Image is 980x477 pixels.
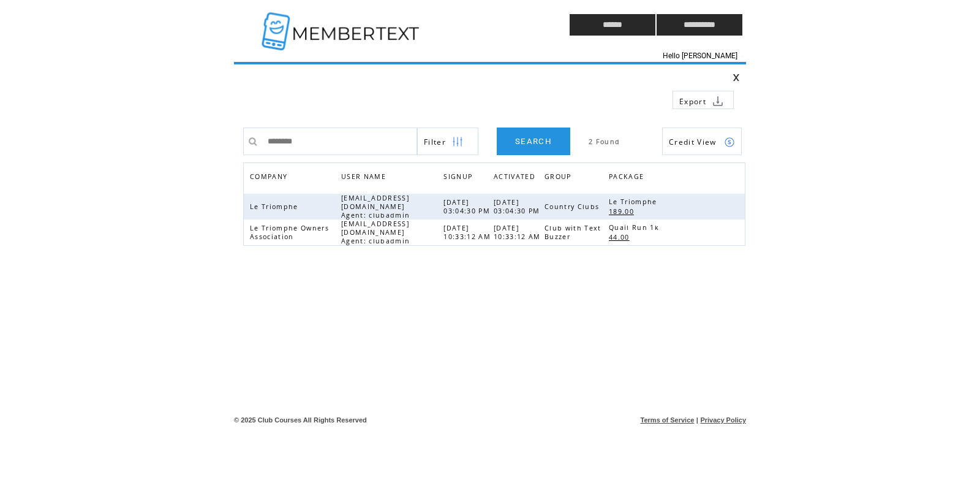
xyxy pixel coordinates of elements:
img: credits.png [724,137,735,148]
span: Club with Text Buzzer [545,224,601,241]
span: © 2025 Club Courses All Rights Reserved [234,416,367,424]
a: Export [673,91,734,109]
span: Quail Run 1k [609,223,662,232]
a: 44.00 [609,232,636,242]
a: SIGNUP [443,172,475,180]
a: SEARCH [497,128,570,155]
span: Le Triomphe Owners Association [250,224,329,241]
span: USER NAME [341,169,389,187]
span: Le Triomphe [609,197,660,206]
span: Le Triomphe [250,202,301,211]
span: [EMAIL_ADDRESS][DOMAIN_NAME] Agent: clubadmin [341,194,413,219]
span: [DATE] 03:04:30 PM [443,198,493,215]
a: GROUP [545,169,578,187]
a: Terms of Service [641,416,695,424]
span: COMPANY [250,169,290,187]
span: Show filters [424,137,446,147]
span: GROUP [545,169,575,187]
a: PACKAGE [609,169,650,187]
a: Credit View [662,128,742,155]
a: 189.00 [609,206,640,216]
a: USER NAME [341,172,389,180]
span: | [696,416,698,424]
span: [DATE] 03:04:30 PM [494,198,543,215]
span: Hello [PERSON_NAME] [663,52,737,60]
span: 2 Found [589,137,620,146]
span: [DATE] 10:33:12 AM [443,224,494,241]
span: ACTIVATED [494,169,538,187]
img: download.png [712,96,723,107]
span: SIGNUP [443,169,475,187]
a: ACTIVATED [494,169,541,187]
span: 44.00 [609,233,633,242]
a: Filter [417,128,478,155]
a: Privacy Policy [700,416,746,424]
img: filters.png [452,128,463,156]
span: [EMAIL_ADDRESS][DOMAIN_NAME] Agent: clubadmin [341,219,413,245]
a: COMPANY [250,172,290,180]
span: Show Credits View [669,137,717,147]
span: [DATE] 10:33:12 AM [494,224,544,241]
span: PACKAGE [609,169,647,187]
span: Country Clubs [545,202,602,211]
span: 189.00 [609,207,637,216]
span: Export to csv file [679,96,706,107]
